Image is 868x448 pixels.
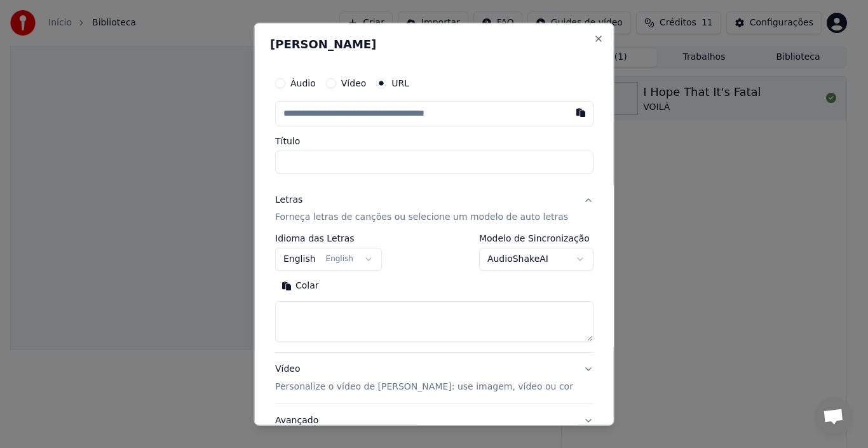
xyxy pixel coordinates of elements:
[391,78,409,87] label: URL
[341,78,366,87] label: Vídeo
[275,183,593,234] button: LetrasForneça letras de canções ou selecione um modelo de auto letras
[275,136,593,145] label: Título
[275,363,573,393] div: Vídeo
[275,234,382,243] label: Idioma das Letras
[270,38,599,50] h2: [PERSON_NAME]
[275,353,593,404] button: VídeoPersonalize o vídeo de [PERSON_NAME]: use imagem, vídeo ou cor
[275,404,593,437] button: Avançado
[275,193,302,206] div: Letras
[275,234,593,352] div: LetrasForneça letras de canções ou selecione um modelo de auto letras
[290,78,316,87] label: Áudio
[275,276,325,296] button: Colar
[275,211,568,224] p: Forneça letras de canções ou selecione um modelo de auto letras
[478,234,593,243] label: Modelo de Sincronização
[275,381,573,393] p: Personalize o vídeo de [PERSON_NAME]: use imagem, vídeo ou cor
